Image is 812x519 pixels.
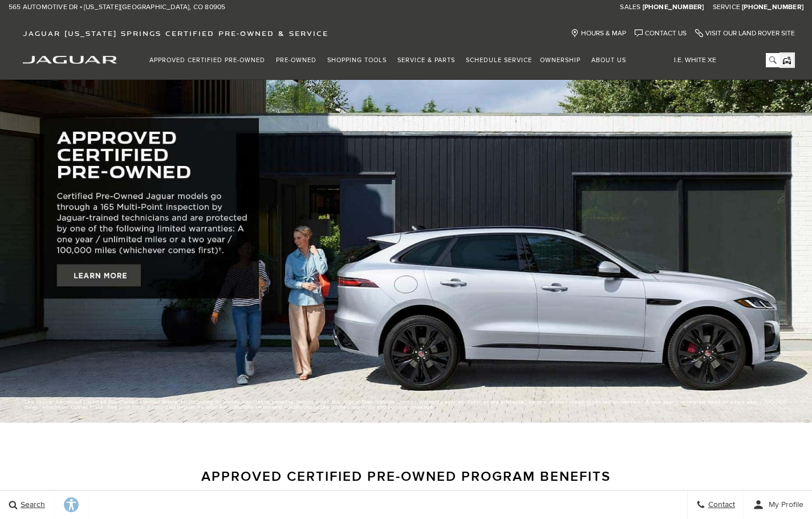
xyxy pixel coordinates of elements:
a: Pre-Owned [272,50,323,70]
h3: Approved Certified Pre-Owned Program Benefits [164,468,648,485]
a: Shopping Tools [323,50,393,70]
a: About Us [587,50,633,70]
span: Contact [705,500,735,510]
span: Sales [620,3,640,11]
a: Approved Certified Pre-Owned [145,50,272,70]
span: Search [18,500,45,510]
a: Ownership [536,50,587,70]
a: Visit Our Land Rover Site [695,29,795,38]
span: Jaguar [US_STATE] Springs Certified Pre-Owned & Service [23,29,328,38]
nav: Main Navigation [145,50,633,70]
a: [PHONE_NUMBER] [742,3,803,12]
a: Service & Parts [393,50,462,70]
img: Jaguar [23,56,117,64]
a: Schedule Service [462,50,536,70]
a: jaguar [23,54,117,64]
a: 565 Automotive Dr • [US_STATE][GEOGRAPHIC_DATA], CO 80905 [9,3,225,12]
a: Contact Us [635,29,687,38]
input: i.e. White XE [665,53,779,67]
button: user-profile-menu [744,490,812,519]
span: My Profile [764,500,803,510]
a: Jaguar [US_STATE] Springs Certified Pre-Owned & Service [17,29,334,38]
a: Hours & Map [571,29,626,38]
a: [PHONE_NUMBER] [643,3,704,12]
span: Service [713,3,740,11]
